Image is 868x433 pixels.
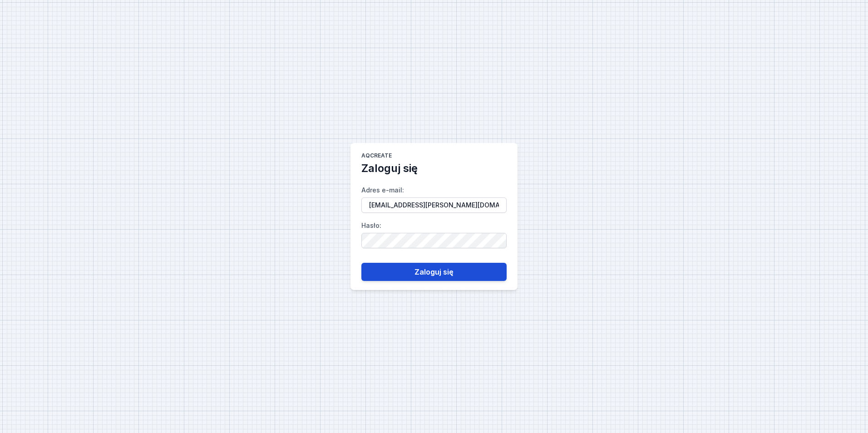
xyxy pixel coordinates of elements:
[361,233,507,248] input: Hasło:
[361,183,507,213] label: Adres e-mail :
[361,218,507,248] label: Hasło :
[361,197,507,213] input: Adres e-mail:
[361,152,392,161] h1: AQcreate
[361,263,507,281] button: Zaloguj się
[361,161,418,176] h2: Zaloguj się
